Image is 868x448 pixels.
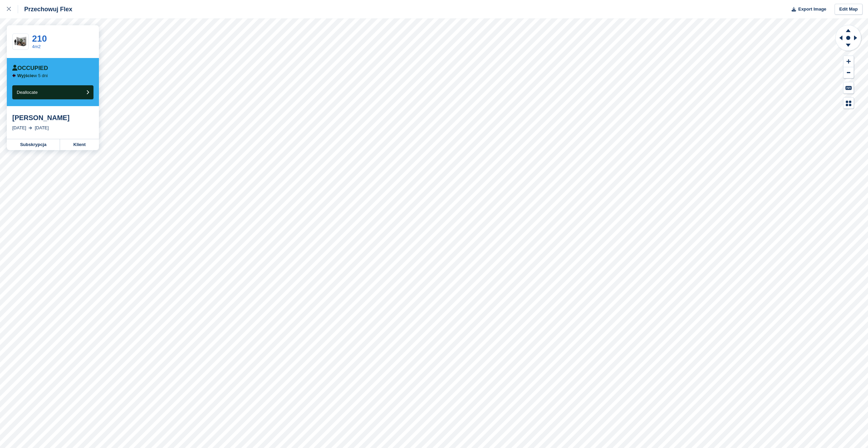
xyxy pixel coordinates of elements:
[29,127,32,129] img: arrow-right-light-icn-cde0832a797a2874e46488d9cf13f60e5c3a73dbe684e267c42b8395dfbc2abf.svg
[788,4,826,15] button: Export Image
[12,74,16,77] img: arrow-left-icn-90495f2de72eb5bd0bd1c3c35deca35cc13f817d75bef06ecd7c0b315636ce7e.svg
[32,33,47,44] a: 210
[798,6,826,13] span: Export Image
[18,5,72,13] div: Przechowuj Flex
[17,73,48,78] p: w 5 dni
[7,139,60,150] a: Subskrypcja
[17,90,38,95] span: Deallocate
[843,82,854,93] button: Keyboard Shortcuts
[13,36,28,48] img: 40-sqft-unit.jpg
[12,125,26,131] div: [DATE]
[843,98,854,109] button: Map Legend
[12,85,93,99] button: Deallocate
[17,73,34,78] span: Wyjście
[843,67,854,78] button: Zoom Out
[35,125,49,131] div: [DATE]
[32,44,41,49] a: 4m2
[835,4,863,15] a: Edit Map
[60,139,99,150] a: Klient
[12,65,48,72] div: Occupied
[12,114,93,122] div: [PERSON_NAME]
[843,56,854,67] button: Zoom In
